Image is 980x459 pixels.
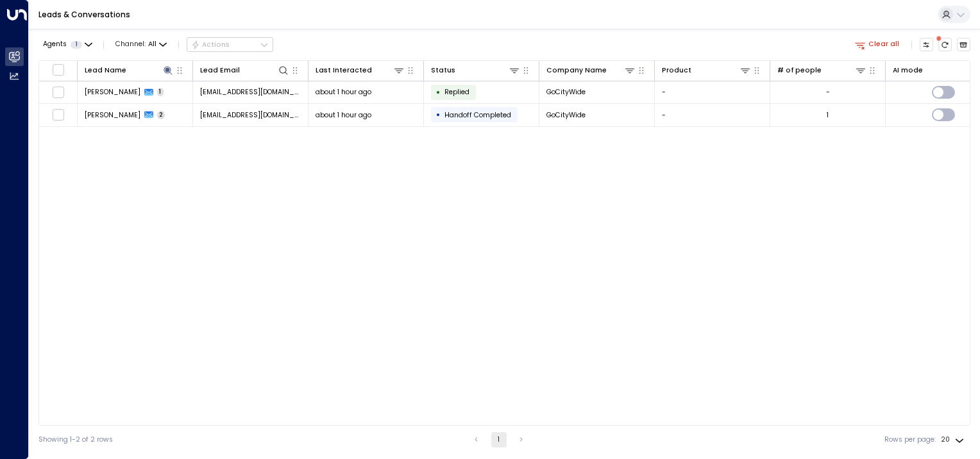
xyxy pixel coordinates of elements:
span: Toggle select row [52,86,64,98]
button: Actions [187,37,273,53]
div: Last Interacted [316,64,405,76]
button: Channel:All [112,38,171,51]
span: GoCityWide [546,110,586,120]
span: about 1 hour ago [316,110,371,120]
span: Handoff Completed [444,110,511,120]
span: 1 [157,88,164,96]
div: Company Name [546,65,607,76]
div: Product [662,64,752,76]
button: Clear all [851,38,904,51]
div: # of people [777,65,822,76]
button: Customize [920,38,934,52]
div: # of people [777,64,867,76]
span: about 1 hour ago [316,87,371,97]
span: 1 [71,41,82,49]
div: Actions [191,40,230,49]
button: Archived Leads [957,38,971,52]
div: Lead Email [200,65,240,76]
span: sydney.brown@gocitywide.com [200,110,301,120]
span: sydney.brown@gocitywide.com [200,87,301,97]
span: Toggle select all [52,63,64,76]
span: There are new threads available. Refresh the grid to view the latest updates. [938,38,952,52]
div: Lead Name [85,64,174,76]
nav: pagination navigation [468,432,530,447]
div: - [826,87,830,97]
div: AI mode [893,65,923,76]
div: • [436,84,441,101]
td: - [655,81,770,104]
td: - [655,104,770,126]
button: Agents1 [38,38,96,51]
span: Channel: [112,38,171,51]
div: Lead Email [200,64,290,76]
div: Product [662,65,691,76]
span: 2 [157,111,165,119]
span: Toggle select row [52,109,64,121]
div: 1 [827,110,829,120]
span: Replied [444,87,469,97]
div: Button group with a nested menu [187,37,273,53]
div: Lead Name [85,65,126,76]
a: Leads & Conversations [38,9,130,20]
label: Rows per page: [884,435,936,445]
span: Sydney Brown [85,110,140,120]
div: Company Name [546,64,636,76]
div: Status [431,64,521,76]
span: GoCityWide [546,87,586,97]
span: All [148,40,156,48]
span: Sydney Brown [85,87,140,97]
div: Status [431,65,455,76]
div: 20 [941,432,967,447]
div: • [436,106,441,123]
div: Last Interacted [316,65,372,76]
span: Agents [43,41,67,48]
div: Showing 1-2 of 2 rows [38,435,113,445]
button: page 1 [491,432,507,447]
